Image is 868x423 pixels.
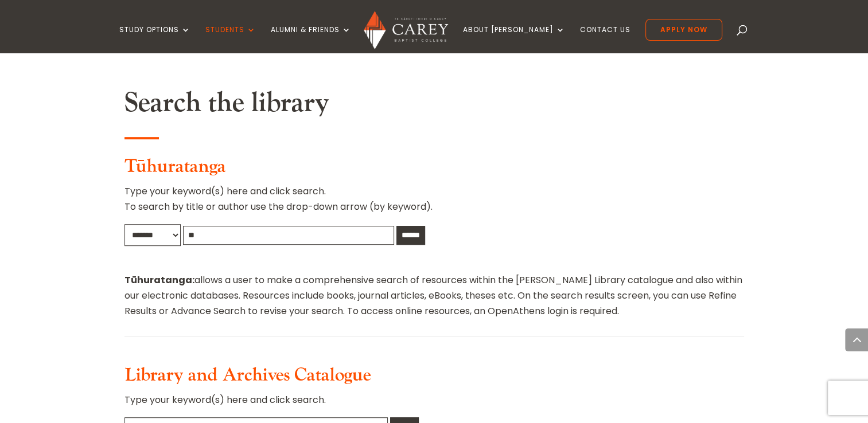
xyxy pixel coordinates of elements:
[124,156,744,183] h3: Tūhuratanga
[645,19,722,41] a: Apply Now
[124,87,744,126] h2: Search the library
[580,26,630,53] a: Contact Us
[124,273,194,287] strong: Tūhuratanga:
[124,183,744,224] p: Type your keyword(s) here and click search. To search by title or author use the drop-down arrow ...
[124,365,744,392] h3: Library and Archives Catalogue
[119,26,190,53] a: Study Options
[124,392,744,417] p: Type your keyword(s) here and click search.
[271,26,351,53] a: Alumni & Friends
[205,26,256,53] a: Students
[463,26,565,53] a: About [PERSON_NAME]
[364,11,448,49] img: Carey Baptist College
[124,272,744,319] p: allows a user to make a comprehensive search of resources within the [PERSON_NAME] Library catalo...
